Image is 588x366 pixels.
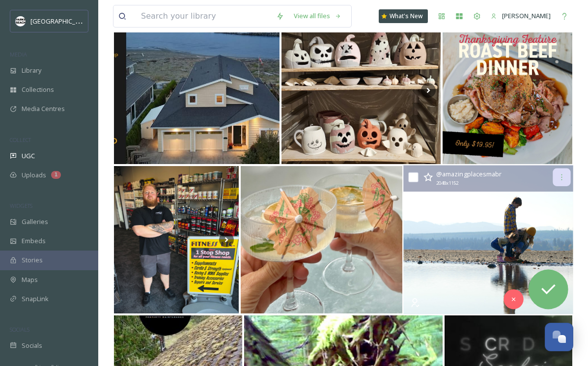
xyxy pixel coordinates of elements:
span: Maps [22,275,38,284]
img: 🦃🍖 Celebrate Thanksgiving Deez-style! Join us for $19.95 roast beef and turkey dinners!⁠ ⁠ These ... [443,17,572,164]
span: SOCIALS [10,326,29,333]
span: Embeds [22,236,46,246]
span: [PERSON_NAME] [502,11,551,20]
img: Did you know that Parksville Fitness ETC has a new location and it’s just one of the many health ... [114,166,239,313]
span: Galleries [22,217,48,226]
a: What's New [379,9,428,23]
img: JUST LISTED! $2,295,000 1755 Admiral Tryon Boulevard, French Creek, BC, V9P 2V2 Prime walk-on bea... [114,17,280,164]
img: Wow—what a season! Our first full season at ROAM and we’re learning as we grow. 💙 As we shift int... [241,166,402,313]
span: MEDIA [10,51,27,58]
img: 🍂 Autumn at Rathtrevor Beach is about slowing down and (re)discovering the little things. At low ... [404,166,573,314]
img: parks%20beach.jpg [16,16,26,26]
button: Open Chat [545,323,573,351]
span: Stories [22,255,43,265]
span: WIDGETS [10,202,32,209]
a: View all files [289,6,346,26]
span: Media Centres [22,104,65,113]
div: 1 [51,171,61,179]
img: Hello, Halloween is on its way! I have been working away at my Halloween collection, and it is no... [281,17,441,164]
span: UGC [22,151,35,161]
a: [PERSON_NAME] [486,6,556,26]
span: Collections [22,85,54,94]
span: [GEOGRAPHIC_DATA] Tourism [30,16,118,26]
span: Socials [22,341,42,350]
span: SnapLink [22,294,49,304]
span: COLLECT [10,136,31,143]
span: Library [22,66,41,75]
span: 2048 x 1152 [436,180,458,187]
input: Search your library [136,5,271,27]
span: @ amazingplacesmabr [436,169,502,178]
span: Uploads [22,170,46,180]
